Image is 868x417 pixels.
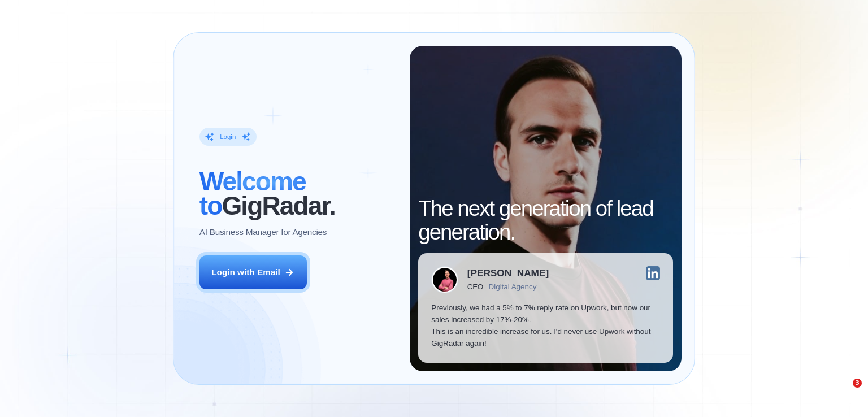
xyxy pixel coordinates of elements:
span: 3 [853,379,862,388]
span: Welcome to [199,167,306,220]
button: Login with Email [199,255,307,289]
div: Login [220,133,236,141]
div: Login with Email [211,266,280,278]
h2: ‍ GigRadar. [199,170,397,217]
div: [PERSON_NAME] [467,268,549,278]
iframe: Intercom live chat [830,379,857,406]
p: Previously, we had a 5% to 7% reply rate on Upwork, but now our sales increased by 17%-20%. This ... [431,302,660,350]
p: AI Business Manager for Agencies [199,226,327,238]
h2: The next generation of lead generation. [418,197,673,244]
div: Digital Agency [489,283,537,291]
div: CEO [467,283,483,291]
